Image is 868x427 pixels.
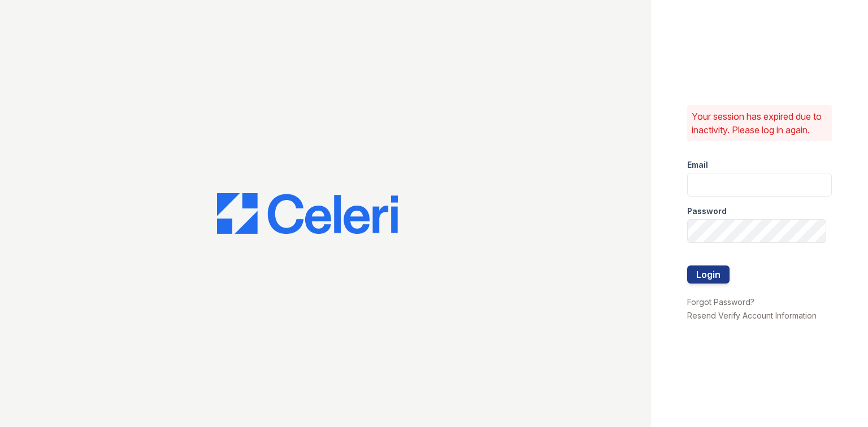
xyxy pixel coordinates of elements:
button: Login [687,265,730,284]
img: CE_Logo_Blue-a8612792a0a2168367f1c8372b55b34899dd931a85d93a1a3d3e32e68fde9ad4.png [217,193,398,234]
a: Forgot Password? [687,297,754,307]
a: Resend Verify Account Information [687,311,817,320]
p: Your session has expired due to inactivity. Please log in again. [692,110,827,137]
label: Password [687,206,727,217]
label: Email [687,159,708,171]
